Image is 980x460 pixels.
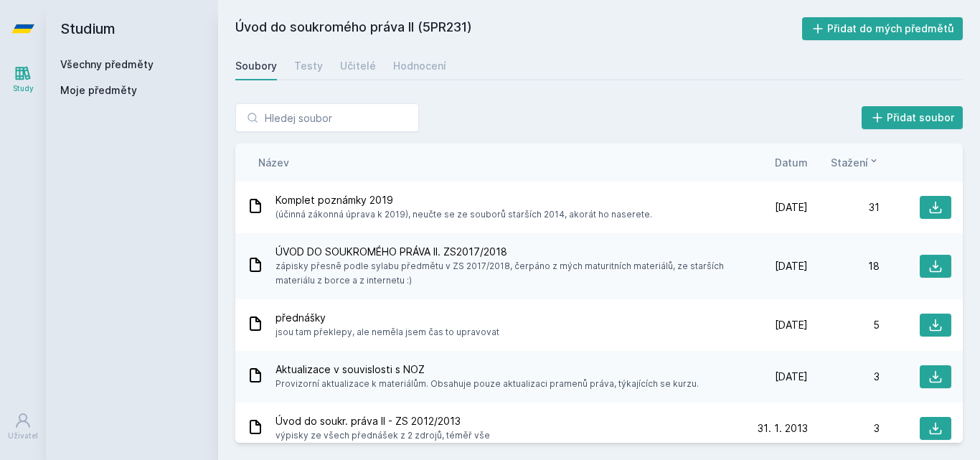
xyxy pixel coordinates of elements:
span: Úvod do soukr. práva II - ZS 2012/2013 [275,414,490,428]
a: Uživatel [3,405,43,449]
div: Hodnocení [393,59,446,73]
span: [DATE] [775,370,808,384]
button: Stažení [831,155,880,170]
div: Uživatel [8,431,38,441]
h2: Úvod do soukromého práva II (5PR231) [235,17,802,40]
span: Moje předměty [60,83,137,98]
a: Testy [294,52,323,80]
a: Study [3,57,43,101]
span: Provizorní aktualizace k materiálům. Obsahuje pouze aktualizaci pramenů práva, týkajících se kurzu. [275,377,699,391]
a: Učitelé [340,52,376,80]
span: 31. 1. 2013 [758,421,808,436]
span: [DATE] [775,200,808,215]
div: Study [13,83,34,94]
span: přednášky [275,311,499,325]
div: Učitelé [340,59,376,73]
a: Soubory [235,52,277,80]
button: Přidat soubor [862,106,963,129]
div: Testy [294,59,323,73]
a: Hodnocení [393,52,446,80]
button: Název [258,155,289,170]
input: Hledej soubor [235,103,419,132]
div: Soubory [235,59,277,73]
span: [DATE] [775,318,808,332]
span: Komplet poznámky 2019 [275,193,652,207]
div: 31 [808,200,880,215]
span: výpisky ze všech přednášek z 2 zdrojů, téměř vše [275,428,490,443]
a: Všechny předměty [60,58,154,70]
div: 18 [808,259,880,273]
span: zápisky přesně podle sylabu předmětu v ZS 2017/2018, čerpáno z mých maturitních materiálů, ze sta... [275,259,730,288]
span: ÚVOD DO SOUKROMÉHO PRÁVA II. ZS2017/2018 [275,245,730,259]
button: Přidat do mých předmětů [802,17,963,40]
button: Datum [775,155,808,170]
div: 5 [808,318,880,332]
span: (účinná zákonná úprava k 2019), neučte se ze souborů starších 2014, akorát ho naserete. [275,207,652,222]
span: Aktualizace v souvislosti s NOZ [275,362,699,377]
span: [DATE] [775,259,808,273]
span: Stažení [831,155,868,170]
span: jsou tam překlepy, ale neměla jsem čas to upravovat [275,325,499,339]
div: 3 [808,370,880,384]
div: 3 [808,421,880,436]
